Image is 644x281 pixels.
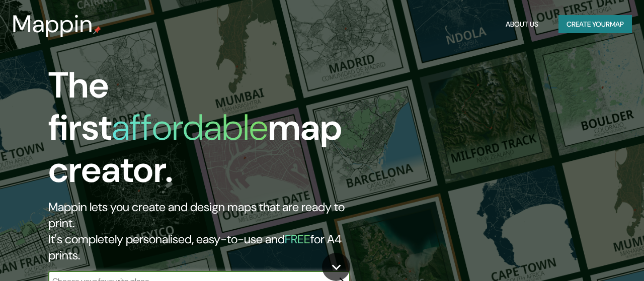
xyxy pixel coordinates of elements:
h2: Mappin lets you create and design maps that are ready to print. It's completely personalised, eas... [48,199,370,263]
button: About Us [502,15,542,34]
h5: FREE [285,231,310,247]
img: mappin-pin [93,26,101,34]
h1: affordable [112,104,268,151]
h3: Mappin [12,10,93,38]
h1: The first map creator. [48,64,370,199]
button: Create yourmap [558,15,632,34]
